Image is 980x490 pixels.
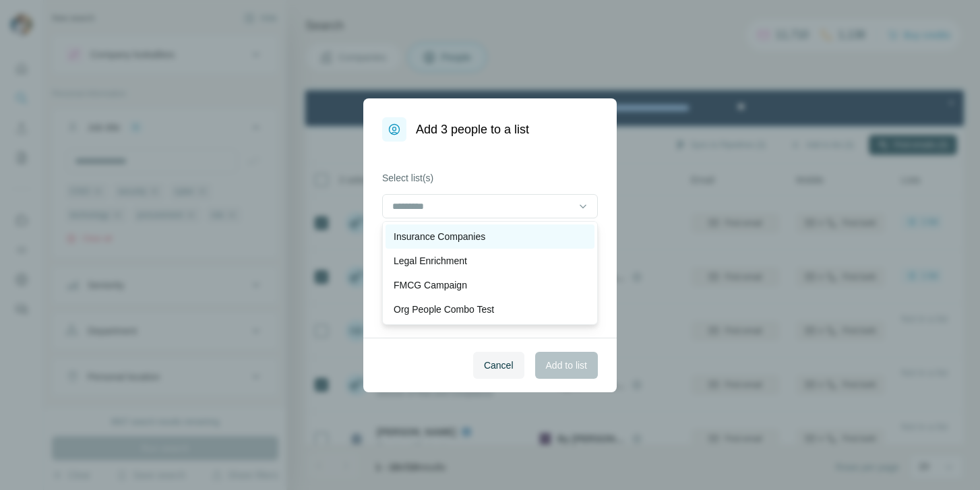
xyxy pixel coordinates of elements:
[416,120,529,139] h1: Add 3 people to a list
[394,303,494,316] p: Org People Combo Test
[473,352,524,379] button: Cancel
[394,254,467,268] p: Legal Enrichment
[382,171,598,185] label: Select list(s)
[394,278,467,292] p: FMCG Campaign
[639,5,652,19] div: Close Step
[484,359,514,372] span: Cancel
[237,3,422,32] div: Watch our October Product update
[394,230,485,243] p: Insurance Companies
